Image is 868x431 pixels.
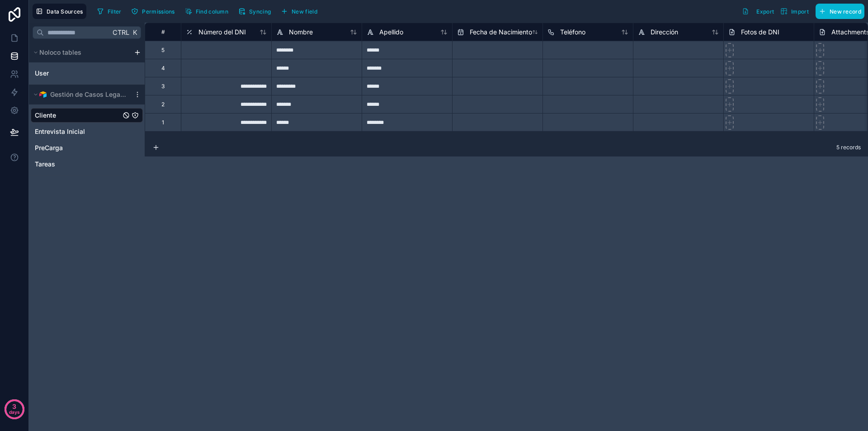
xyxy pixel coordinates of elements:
[161,101,165,108] div: 2
[39,48,81,57] span: Noloco tables
[35,143,121,152] a: PreCarga
[35,160,121,169] a: Tareas
[161,65,165,72] div: 4
[39,91,47,98] img: Airtable Logo
[741,28,779,37] span: Fotos de DNI
[35,111,121,120] a: Cliente
[560,28,585,37] span: Teléfono
[142,8,175,15] span: Permissions
[292,8,317,15] span: New field
[161,47,165,54] div: 5
[198,28,246,37] span: Número del DNI
[816,4,864,19] button: New record
[35,69,112,78] a: User
[777,4,812,19] button: Import
[756,8,774,15] span: Export
[812,4,864,19] a: New record
[739,4,777,19] button: Export
[31,108,143,123] div: Cliente
[235,5,278,18] a: Syncing
[249,8,271,15] span: Syncing
[47,8,83,15] span: Data Sources
[132,29,138,36] span: K
[162,119,164,126] div: 1
[35,143,63,152] span: PreCarga
[128,5,178,18] button: Permissions
[31,66,143,81] div: User
[470,28,532,37] span: Fecha de Nacimiento
[836,144,861,151] span: 5 records
[31,124,143,139] div: Entrevista Inicial
[235,5,274,18] button: Syncing
[31,46,130,59] button: Noloco tables
[651,28,678,37] span: Dirección
[289,28,313,37] span: Nombre
[152,28,174,35] div: #
[830,8,861,15] span: New record
[379,28,403,37] span: Apellido
[35,69,49,78] span: User
[196,8,228,15] span: Find column
[278,5,321,18] button: New field
[31,88,130,101] button: Airtable LogoGestión de Casos Legales
[791,8,809,15] span: Import
[35,160,55,169] span: Tareas
[128,5,181,18] a: Permissions
[35,127,85,136] span: Entrevista Inicial
[50,90,126,99] span: Gestión de Casos Legales
[31,157,143,171] div: Tareas
[161,83,165,90] div: 3
[108,8,122,15] span: Filter
[12,402,16,411] p: 3
[35,111,56,120] span: Cliente
[31,141,143,155] div: PreCarga
[94,5,125,18] button: Filter
[182,5,231,18] button: Find column
[112,27,130,38] span: Ctrl
[9,406,20,418] p: days
[33,4,86,19] button: Data Sources
[35,127,121,136] a: Entrevista Inicial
